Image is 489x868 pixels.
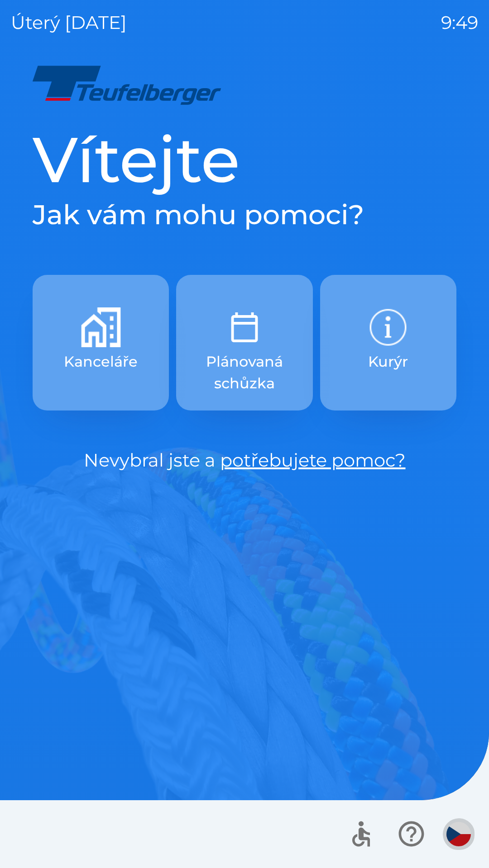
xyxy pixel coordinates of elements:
p: Kurýr [368,351,408,373]
img: Logo [33,63,456,107]
img: 551e5bb0-84e1-4f12-9a5c-399dfc1d8f79.png [81,307,121,347]
p: Plánovaná schůzka [198,351,291,394]
a: potřebujete pomoc? [220,449,406,471]
img: cs flag [446,822,471,846]
p: 9:49 [441,9,478,36]
button: Kurýr [320,275,456,410]
img: 46f34ce8-108a-40e6-b99c-59f9fd8963ae.png [225,307,264,347]
img: c6b30039-4d2f-4329-8780-3c4f973e6d7b.png [368,307,408,347]
h2: Jak vám mohu pomoci? [33,198,456,231]
h1: Vítejte [33,121,456,198]
button: Kanceláře [33,275,169,410]
button: Plánovaná schůzka [176,275,312,410]
p: Nevybral jste a [33,447,456,474]
p: úterý [DATE] [11,9,127,36]
p: Kanceláře [64,351,138,373]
